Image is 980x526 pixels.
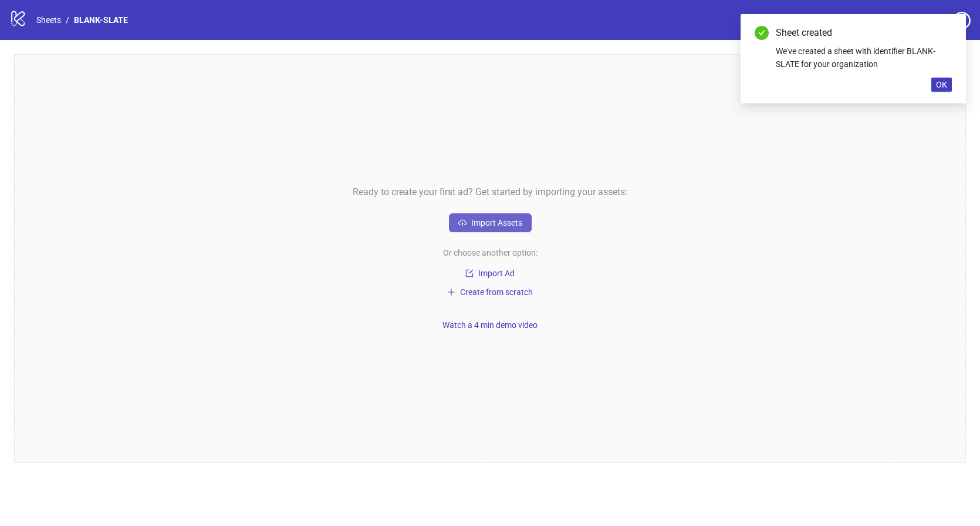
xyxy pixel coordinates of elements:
[776,45,952,71] div: We've created a sheet with identifier BLANK-SLATE for your organization
[939,26,952,39] a: Close
[458,219,467,227] span: cloud-upload
[449,213,532,232] button: Import Assets
[460,287,533,297] span: Create from scratch
[465,269,474,277] span: import
[442,320,538,330] span: Watch a 4 min demo video
[438,318,542,332] button: Watch a 4 min demo video
[953,12,971,29] span: question-circle
[447,288,455,296] span: plus
[776,26,952,40] div: Sheet created
[478,269,515,278] span: Import Ad
[449,266,531,280] button: Import Ad
[72,14,130,26] a: BLANK-SLATE
[66,14,69,26] li: /
[936,80,947,89] span: OK
[471,218,522,227] span: Import Assets
[887,12,948,31] a: Settings
[931,78,952,92] button: OK
[443,246,538,259] span: Or choose another option:
[353,185,627,199] span: Ready to create your first ad? Get started by importing your assets:
[34,14,63,26] a: Sheets
[442,285,538,299] button: Create from scratch
[755,26,769,40] span: check-circle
